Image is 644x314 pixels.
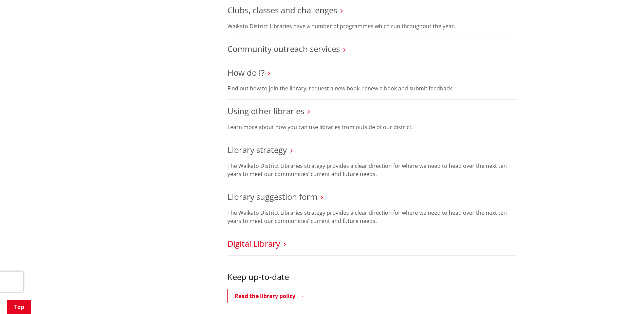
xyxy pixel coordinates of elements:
a: Library strategy [227,144,287,155]
a: Digital Library [227,238,280,249]
a: Using other libraries [227,105,304,117]
a: Community outreach services [227,43,340,54]
a: How do I? [227,67,264,78]
a: Top [7,300,31,314]
a: Library suggestion form [227,191,317,202]
a: Clubs, classes and challenges [227,4,337,16]
iframe: Messenger Launcher [613,285,637,310]
p: Waikato District Libraries have a number of programmes which run throughout the year. [227,22,517,30]
h3: Keep up-to-date [227,262,517,282]
p: Find out how to join the library, request a new book, renew a book and submit feedback. [227,84,517,92]
p: The Waikato District Libraries strategy provides a clear direction for where we need to head over... [227,162,517,178]
p: Learn more about how you can use libraries from outside of our district. [227,123,517,131]
a: Read the library policy [227,289,311,303]
p: The Waikato District Libraries strategy provides a clear direction for where we need to head over... [227,209,517,225]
